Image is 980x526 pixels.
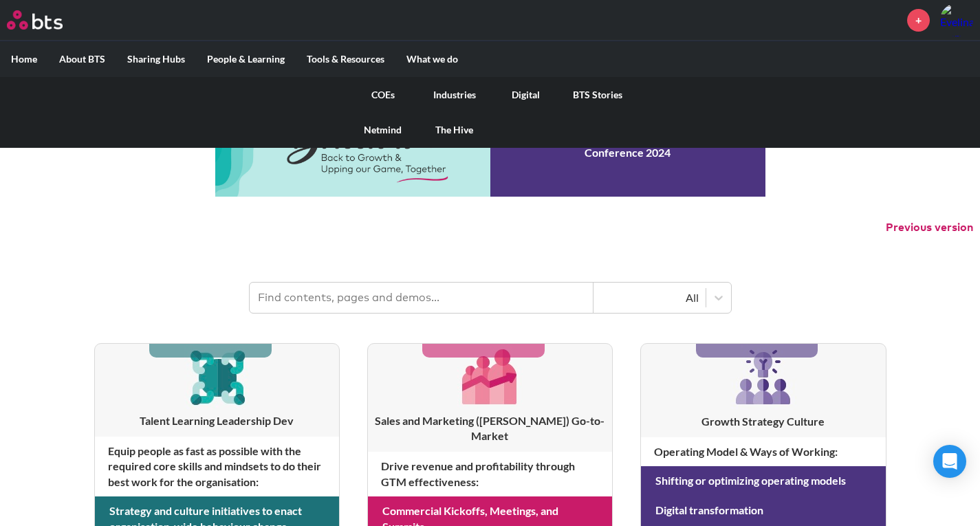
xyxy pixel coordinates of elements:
[116,41,196,77] label: Sharing Hubs
[184,344,250,409] img: [object Object]
[368,413,612,444] h3: Sales and Marketing ([PERSON_NAME]) Go-to-Market
[95,413,339,428] h3: Talent Learning Leadership Dev
[730,344,796,410] img: [object Object]
[296,41,395,77] label: Tools & Resources
[907,9,930,32] a: +
[457,344,523,409] img: [object Object]
[95,437,339,496] h4: Equip people as fast as possible with the required core skills and mindsets to do their best work...
[196,41,296,77] label: People & Learning
[250,283,594,313] input: Find contents, pages and demos...
[368,452,612,496] h4: Drive revenue and profitability through GTM effectiveness :
[641,414,885,429] h3: Growth Strategy Culture
[886,220,973,235] button: Previous version
[7,10,63,30] img: BTS Logo
[48,41,116,77] label: About BTS
[395,41,469,77] label: What we do
[7,10,88,30] a: Go home
[600,290,699,305] div: All
[940,3,973,36] a: Profile
[933,445,966,478] div: Open Intercom Messenger
[641,437,885,466] h4: Operating Model & Ways of Working :
[940,3,973,36] img: Evelina Iversen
